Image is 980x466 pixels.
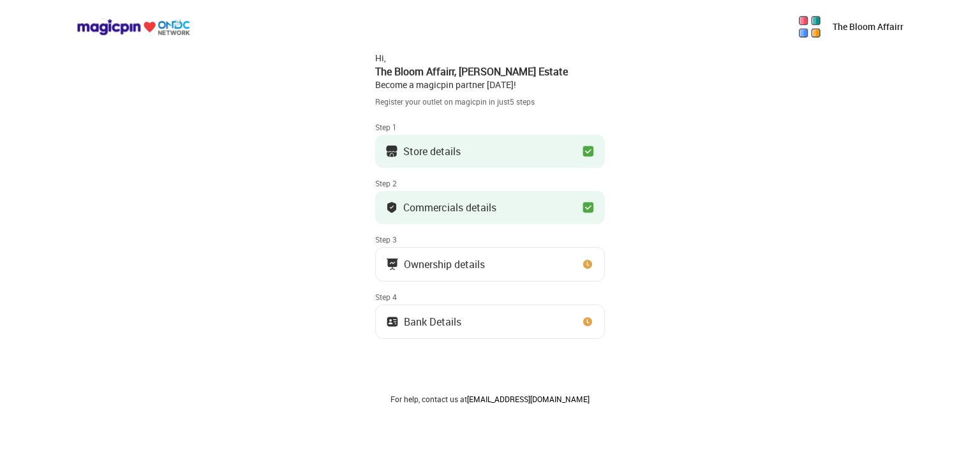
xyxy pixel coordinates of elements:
[385,201,398,214] img: bank_details_tick.fdc3558c.svg
[582,145,595,158] img: checkbox_green.749048da.svg
[375,304,605,339] button: Bank Details
[404,319,461,325] div: Bank Details
[375,122,605,132] div: Step 1
[375,191,605,224] button: Commercials details
[404,261,485,267] div: Ownership details
[375,234,605,244] div: Step 3
[386,258,399,271] img: commercials_icon.983f7837.svg
[467,394,590,404] a: [EMAIL_ADDRESS][DOMAIN_NAME]
[403,204,496,211] div: Commercials details
[77,19,190,36] img: ondc-logo-new-small.8a59708e.svg
[833,20,903,33] p: The Bloom Affairr
[375,247,605,282] button: Ownership details
[375,64,605,79] div: The Bloom Affairr , [PERSON_NAME] Estate
[375,178,605,188] div: Step 2
[375,394,605,404] div: For help, contact us at
[581,258,594,271] img: clock_icon_new.67dbf243.svg
[386,315,399,328] img: ownership_icon.37569ceb.svg
[375,292,605,302] div: Step 4
[797,14,822,40] img: 5kpy1OYlDsuLhLgQzvHA0b3D2tpYM65o7uN6qQmrajoZMvA06tM6FZ_Luz5y1fMPyyl3GnnvzWZcaj6n5kJuFGoMPPY
[375,135,605,168] button: Store details
[385,145,398,158] img: storeIcon.9b1f7264.svg
[582,201,595,214] img: checkbox_green.749048da.svg
[581,315,594,328] img: clock_icon_new.67dbf243.svg
[403,148,461,154] div: Store details
[375,52,605,91] div: Hi, Become a magicpin partner [DATE]!
[375,96,605,107] div: Register your outlet on magicpin in just 5 steps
